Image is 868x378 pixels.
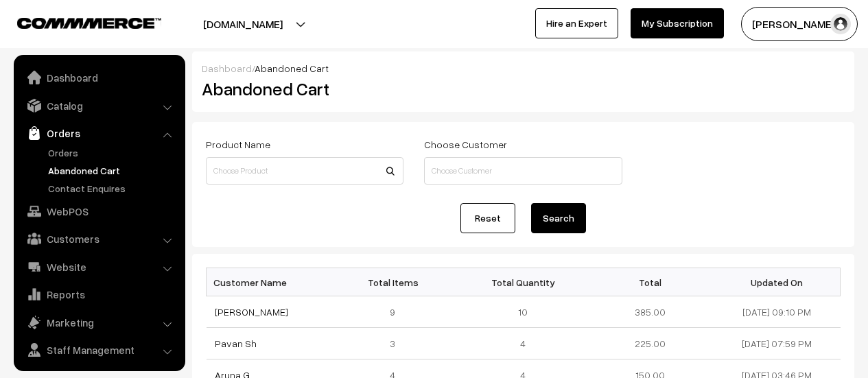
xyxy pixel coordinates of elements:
[333,296,460,328] td: 9
[17,65,180,90] a: Dashboard
[155,7,331,41] button: [DOMAIN_NAME]
[535,8,618,38] a: Hire an Expert
[587,328,714,359] td: 225.00
[460,203,515,233] a: Reset
[17,282,180,307] a: Reports
[460,268,587,296] th: Total Quantity
[460,296,587,328] td: 10
[17,121,180,145] a: Orders
[17,310,180,335] a: Marketing
[202,78,402,99] h2: Abandoned Cart
[631,8,724,38] a: My Subscription
[215,338,257,349] a: Pavan Sh
[45,181,180,196] a: Contact Enquires
[202,62,252,74] a: Dashboard
[206,137,270,152] label: Product Name
[17,18,161,28] img: COMMMERCE
[207,268,333,296] th: Customer Name
[424,137,507,152] label: Choose Customer
[830,14,851,34] img: user
[587,296,714,328] td: 385.00
[17,338,180,362] a: Staff Management
[741,7,858,41] button: [PERSON_NAME]
[714,328,841,359] td: [DATE] 07:59 PM
[460,328,587,359] td: 4
[714,268,841,296] th: Updated On
[714,296,841,328] td: [DATE] 09:10 PM
[17,255,180,279] a: Website
[45,163,180,178] a: Abandoned Cart
[531,203,586,233] button: Search
[202,61,845,75] div: /
[333,268,460,296] th: Total Items
[17,14,137,30] a: COMMMERCE
[587,268,714,296] th: Total
[215,306,288,318] a: [PERSON_NAME]
[424,157,622,185] input: Choose Customer
[17,226,180,251] a: Customers
[333,328,460,359] td: 3
[206,157,403,185] input: Choose Product
[17,199,180,224] a: WebPOS
[45,145,180,160] a: Orders
[17,93,180,118] a: Catalog
[255,62,329,74] span: Abandoned Cart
